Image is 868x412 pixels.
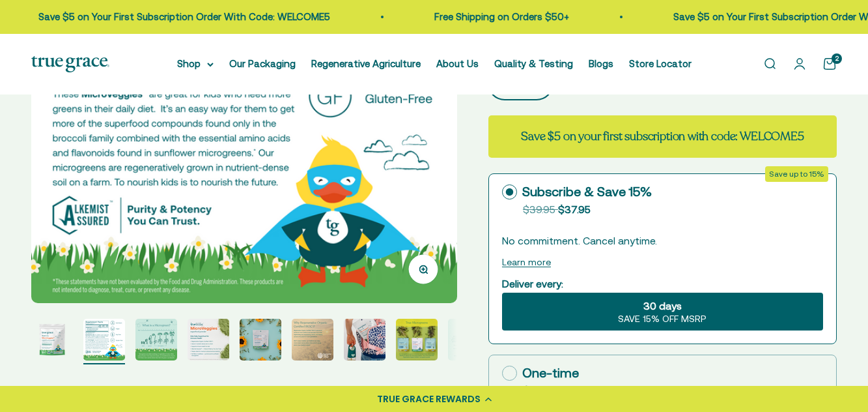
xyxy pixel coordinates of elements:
[344,319,385,364] button: Go to item 7
[31,319,73,360] img: Kids Daily Superfood for Immune Health* Easy way for kids to get more greens in their diet Regene...
[188,319,229,364] button: Go to item 4
[436,58,479,69] a: About Us
[448,319,490,364] button: Go to item 9
[430,11,565,22] a: Free Shipping on Orders $50+
[396,319,438,360] img: Our microgreens are grown in American soil and freeze-dried in small batches to capture the most ...
[229,58,296,69] a: Our Packaging
[292,319,333,360] img: Regenerative Organic Certified (ROC) agriculture produces more nutritious and abundant food while...
[177,56,214,72] summary: Shop
[35,9,326,25] p: Save $5 on Your First Subscription Order With Code: WELCOME5
[240,319,281,364] button: Go to item 5
[589,58,613,69] a: Blogs
[83,319,125,360] img: These MicroVeggies are great for kids who need more greens in their daily diet. It's an easy way ...
[521,128,804,144] strong: Save $5 on your first subscription with code: WELCOME5
[31,319,73,364] button: Go to item 1
[377,392,481,406] div: TRUE GRACE REWARDS
[292,319,333,364] button: Go to item 6
[311,58,421,69] a: Regenerative Agriculture
[240,319,281,360] img: Our microgreens may be tiny, but the way they’re grown makes a big difference for the health of p...
[832,53,842,64] cart-count: 2
[396,319,438,364] button: Go to item 8
[83,319,125,364] button: Go to item 2
[135,319,177,364] button: Go to item 3
[344,319,385,360] img: MicroVeggies in GK backpack Our microgreens may be tiny, but the way they’re grown makes a big di...
[188,319,229,360] img: Kids Daily Superfood for Immune Health* - Regenerative Organic Certified (ROC) - Grown in nutrien...
[629,58,692,69] a: Store Locator
[448,319,490,360] img: We work with Alkemist Labs, an independent, accredited botanical testing lab, to test the purity,...
[494,58,573,69] a: Quality & Testing
[135,319,177,360] img: Microgreens are edible seedlings of vegetables & herbs. While used primarily in the restaurant in...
